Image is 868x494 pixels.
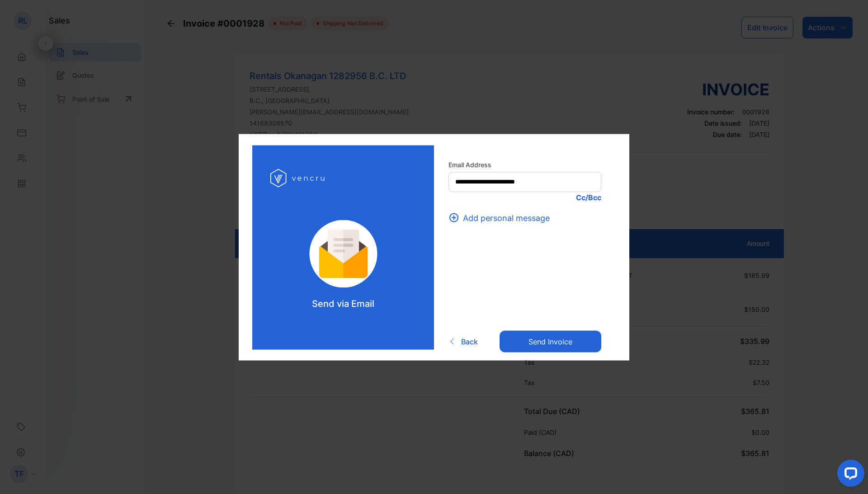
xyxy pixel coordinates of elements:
[461,336,478,347] span: Back
[297,220,390,287] img: log
[463,212,550,224] span: Add personal message
[270,163,327,193] img: log
[830,456,868,494] iframe: LiveChat chat widget
[312,296,374,310] p: Send via Email
[448,160,601,169] label: Email Address
[448,192,601,202] p: Cc/Bcc
[448,212,555,224] button: Add personal message
[500,331,601,353] button: Send invoice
